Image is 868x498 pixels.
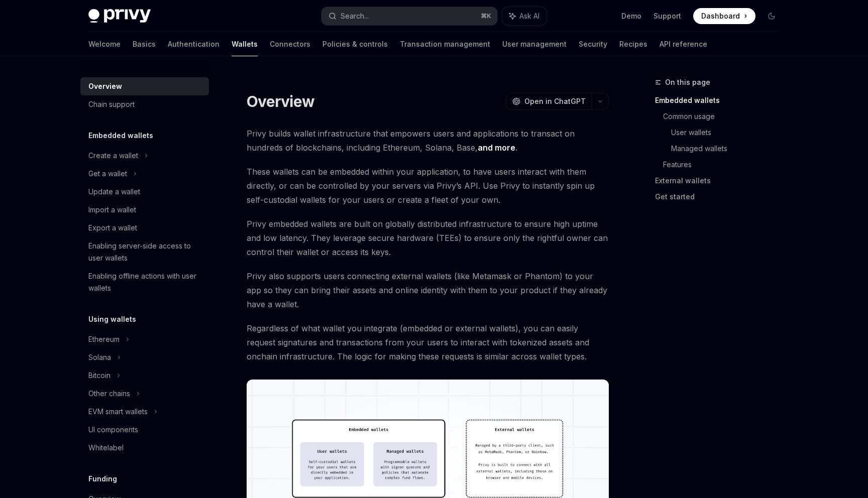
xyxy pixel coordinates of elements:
a: Get started [655,189,788,205]
a: External wallets [655,173,788,189]
div: Whitelabel [88,442,124,454]
span: ⌘ K [481,12,491,20]
div: Solana [88,351,111,363]
a: Authentication [168,32,220,56]
a: Connectors [270,32,310,56]
a: Wallets [232,32,258,56]
div: Import a wallet [88,204,136,216]
a: Whitelabel [80,439,209,457]
a: Import a wallet [80,201,209,219]
div: Enabling server-side access to user wallets [88,240,203,264]
h5: Funding [88,473,117,485]
a: Recipes [619,32,647,56]
button: Toggle dark mode [764,8,780,24]
span: On this page [665,76,710,88]
div: Chain support [88,98,135,110]
div: Get a wallet [88,168,127,180]
a: Welcome [88,32,121,56]
span: Ask AI [519,11,539,21]
a: Embedded wallets [655,92,788,108]
a: API reference [660,32,707,56]
div: Other chains [88,388,130,400]
a: User wallets [671,125,788,141]
span: Privy also supports users connecting external wallets (like Metamask or Phantom) to your app so t... [247,269,609,311]
div: Update a wallet [88,186,140,198]
span: Privy builds wallet infrastructure that empowers users and applications to transact on hundreds o... [247,127,609,155]
a: Security [579,32,607,56]
h1: Overview [247,92,314,110]
a: Support [654,11,681,21]
span: Open in ChatGPT [524,96,586,106]
a: Dashboard [693,8,755,24]
a: Enabling offline actions with user wallets [80,267,209,297]
a: Common usage [663,108,788,125]
h5: Embedded wallets [88,130,153,142]
div: Enabling offline actions with user wallets [88,270,203,294]
a: and more [478,143,515,153]
span: Privy embedded wallets are built on globally distributed infrastructure to ensure high uptime and... [247,217,609,259]
a: Features [663,157,788,173]
a: Chain support [80,95,209,113]
span: Dashboard [701,11,740,21]
img: dark logo [88,9,151,23]
div: Bitcoin [88,369,111,382]
h5: Using wallets [88,313,136,325]
a: User management [502,32,567,56]
a: Policies & controls [322,32,388,56]
span: These wallets can be embedded within your application, to have users interact with them directly,... [247,165,609,207]
button: Open in ChatGPT [506,93,592,110]
div: Export a wallet [88,222,137,234]
div: EVM smart wallets [88,406,148,418]
a: Managed wallets [671,141,788,157]
a: Basics [133,32,156,56]
div: Search... [341,10,369,22]
a: UI components [80,421,209,439]
a: Demo [621,11,641,21]
div: UI components [88,424,138,436]
span: Regardless of what wallet you integrate (embedded or external wallets), you can easily request si... [247,321,609,363]
a: Export a wallet [80,219,209,237]
a: Overview [80,77,209,95]
div: Overview [88,80,122,92]
a: Transaction management [400,32,490,56]
button: Ask AI [502,7,547,25]
button: Search...⌘K [321,7,497,25]
div: Create a wallet [88,150,138,162]
div: Ethereum [88,333,120,345]
a: Update a wallet [80,183,209,201]
a: Enabling server-side access to user wallets [80,237,209,267]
